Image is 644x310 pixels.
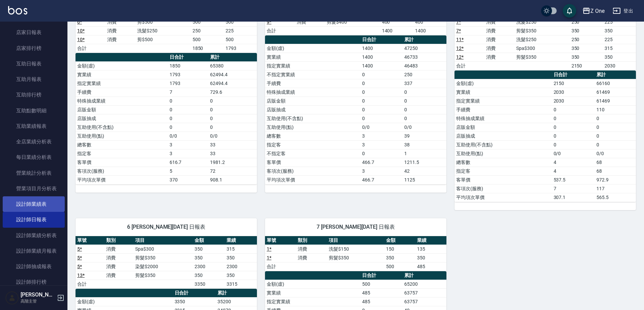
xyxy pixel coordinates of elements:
td: 消費 [105,262,134,271]
td: 62494.4 [208,70,257,79]
td: 洗髮$250 [515,18,570,26]
td: 350 [570,44,603,53]
td: 金額(虛) [455,79,552,88]
td: 0 [403,96,446,105]
th: 金額 [384,236,415,245]
span: 6 [PERSON_NAME][DATE] 日報表 [84,224,249,230]
td: 特殊抽成業績 [76,96,168,105]
td: 合計 [265,262,296,271]
td: 合計 [76,44,106,53]
td: 500 [224,18,257,26]
th: 累計 [403,271,446,280]
td: 350 [603,26,636,35]
td: 剪髮$350 [134,253,193,262]
td: 350 [603,53,636,61]
td: 2030 [603,61,636,70]
td: 0 [360,70,403,79]
td: 33 [208,149,257,158]
td: 2300 [193,262,225,271]
td: 1793 [168,70,209,79]
a: 互助日報表 [3,56,65,72]
td: 消費 [295,18,325,26]
td: 616.7 [168,158,209,167]
a: 設計師排行榜 [3,274,65,290]
td: 400 [380,18,413,26]
td: 0 [208,123,257,132]
td: 0 [168,105,209,114]
th: 累計 [403,35,446,44]
td: 0 [552,123,595,132]
td: 2150 [552,79,595,88]
td: 指定客 [455,167,552,175]
th: 日合計 [168,53,209,62]
td: 店販金額 [76,105,168,114]
th: 單號 [265,236,296,245]
td: 350 [415,253,446,262]
td: 38 [403,140,446,149]
td: 908.1 [208,175,257,184]
td: 500 [384,262,415,271]
td: 117 [595,184,636,193]
td: 客單價 [455,175,552,184]
td: 1981.2 [208,158,257,167]
td: 0 [552,105,595,114]
td: 手續費 [455,105,552,114]
td: 總客數 [76,140,168,149]
td: 1400 [360,61,403,70]
th: 類別 [296,236,327,245]
td: 互助使用(點) [265,123,360,132]
td: 0/0 [403,123,446,132]
td: 客單價 [265,158,360,167]
button: 登出 [610,5,636,17]
td: 0 [552,114,595,123]
td: 350 [570,26,603,35]
td: 指定客 [76,149,168,158]
td: 0 [208,105,257,114]
td: 1400 [360,44,403,53]
a: 互助排行榜 [3,87,65,103]
td: 消費 [105,245,134,253]
td: 剪髮$400 [325,18,380,26]
td: 實業績 [265,53,360,61]
td: 指定實業績 [265,61,360,70]
td: 客單價 [76,158,168,167]
td: 指定實業績 [455,96,552,105]
table: a dense table [265,35,446,185]
td: 500 [360,280,403,288]
td: 手續費 [76,88,168,96]
td: 染髮$2000 [134,262,193,271]
td: 46733 [403,53,446,61]
td: 65380 [208,61,257,70]
td: 消費 [485,53,515,61]
td: 2030 [552,88,595,96]
td: 剪髮$350 [134,271,193,280]
td: 972.9 [595,175,636,184]
td: 0 [168,123,209,132]
td: 72 [208,167,257,175]
td: 剪$500 [136,35,191,44]
td: 剪髮$350 [515,26,570,35]
td: 68 [595,167,636,175]
td: 指定客 [265,140,360,149]
td: 350 [193,253,225,262]
td: 消費 [485,35,515,44]
img: Logo [8,6,27,15]
td: 3 [360,140,403,149]
td: 0 [403,114,446,123]
td: 565.5 [595,193,636,202]
td: 150 [384,245,415,253]
td: 消費 [106,35,136,44]
td: 合計 [76,280,105,288]
th: 累計 [208,53,257,62]
a: 全店業績分析表 [3,134,65,149]
td: 互助使用(點) [76,132,168,140]
td: 250 [191,26,224,35]
td: 250 [403,70,446,79]
td: 指定實業績 [76,79,168,88]
td: 1125 [403,175,446,184]
td: 1793 [168,79,209,88]
a: 每日業績分析表 [3,149,65,165]
td: 互助使用(不含點) [76,123,168,132]
td: 互助使用(不含點) [455,140,552,149]
td: 337 [403,79,446,88]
